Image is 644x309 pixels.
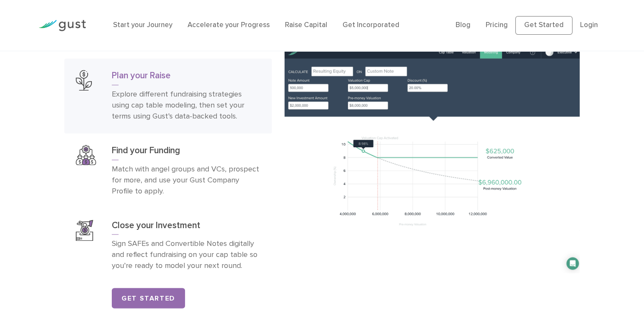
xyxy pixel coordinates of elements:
img: Plan Your Raise [285,47,580,273]
img: Gust Logo [39,20,86,31]
a: Pricing [486,21,508,29]
a: Blog [456,21,470,29]
p: Match with angel groups and VCs, prospect for more, and use your Gust Company Profile to apply. [112,164,260,197]
a: Accelerate your Progress [188,21,270,29]
h3: Close your Investment [112,220,260,235]
a: Find Your FundingFind your FundingMatch with angel groups and VCs, prospect for more, and use you... [64,133,272,208]
h3: Plan your Raise [112,70,260,85]
p: Sign SAFEs and Convertible Notes digitally and reflect fundraising on your cap table so you’re re... [112,238,260,271]
h3: Find your Funding [112,145,260,160]
img: Find Your Funding [76,145,96,165]
a: Login [580,21,598,29]
a: Raise Capital [285,21,327,29]
a: Close Your InvestmentClose your InvestmentSign SAFEs and Convertible Notes digitally and reflect ... [64,208,272,283]
a: Start your Journey [113,21,172,29]
img: Plan Your Raise [76,70,92,91]
p: Explore different fundraising strategies using cap table modeling, then set your terms using Gust... [112,89,260,122]
img: Close Your Investment [76,220,93,241]
a: Get Started [112,288,185,308]
a: Get Incorporated [343,21,399,29]
a: Get Started [515,16,572,35]
a: Plan Your RaisePlan your RaiseExplore different fundraising strategies using cap table modeling, ... [64,58,272,133]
